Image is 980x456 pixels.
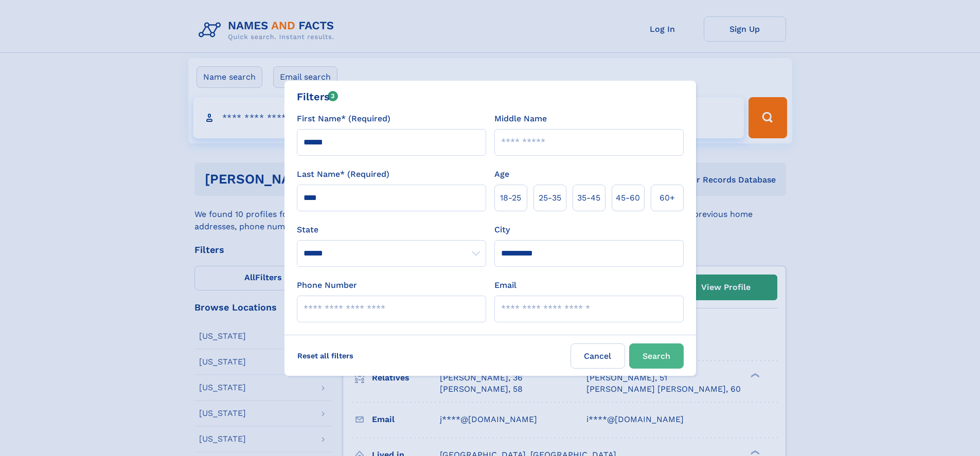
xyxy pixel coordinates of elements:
[494,279,516,291] label: Email
[297,279,357,291] label: Phone Number
[539,192,561,204] span: 25‑35
[660,192,675,204] span: 60+
[494,224,510,236] label: City
[577,192,600,204] span: 35‑45
[297,89,338,104] div: Filters
[297,113,390,125] label: First Name* (Required)
[629,343,684,369] button: Search
[571,343,625,369] label: Cancel
[494,113,547,125] label: Middle Name
[291,343,360,368] label: Reset all filters
[500,192,521,204] span: 18‑25
[297,224,486,236] label: State
[616,192,640,204] span: 45‑60
[297,168,389,180] label: Last Name* (Required)
[494,168,509,180] label: Age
